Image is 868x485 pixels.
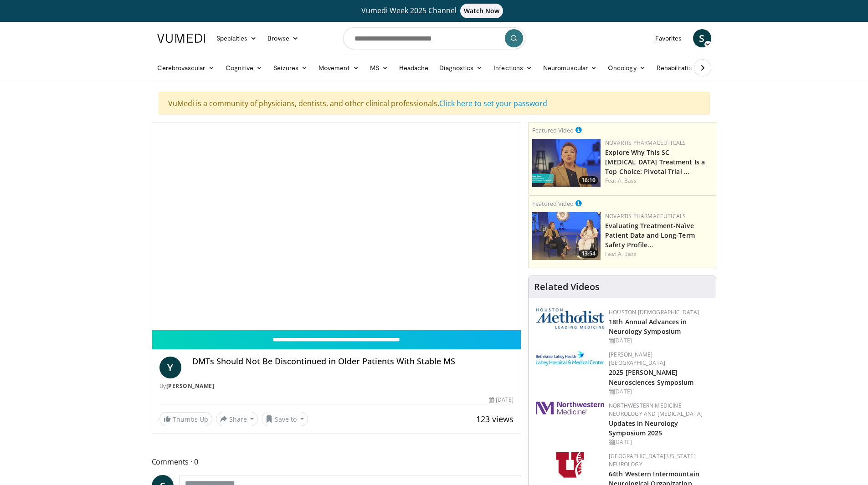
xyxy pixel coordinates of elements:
a: Northwestern Medicine Neurology and [MEDICAL_DATA] [609,402,703,418]
a: Seizures [268,59,313,77]
a: Favorites [650,29,688,47]
img: fac2b8e8-85fa-4965-ac55-c661781e9521.png.150x105_q85_crop-smart_upscale.png [532,139,601,187]
input: Search topics, interventions [343,27,525,49]
a: [GEOGRAPHIC_DATA][US_STATE] Neurology [609,452,696,468]
a: Y [159,357,181,378]
a: MS [365,59,394,77]
a: A. Bass [618,250,637,258]
button: Save to [262,412,308,426]
div: [DATE] [609,337,709,345]
a: Neuromuscular [538,59,602,77]
a: Headache [394,59,434,77]
a: 18th Annual Advances in Neurology Symposium [609,317,687,336]
span: Watch Now [460,4,503,18]
a: Evaluating Treatment-Naïve Patient Data and Long-Term Safety Profile… [605,221,695,249]
a: Cognitive [220,59,268,77]
video-js: Video Player [152,123,521,330]
span: 16:10 [579,176,598,184]
a: S [693,29,711,47]
a: Explore Why This SC [MEDICAL_DATA] Treatment Is a Top Choice: Pivotal Trial … [605,148,705,176]
a: [PERSON_NAME] [166,382,215,390]
span: 123 views [476,414,514,424]
img: e7977282-282c-4444-820d-7cc2733560fd.jpg.150x105_q85_autocrop_double_scale_upscale_version-0.2.jpg [536,351,604,366]
a: Cerebrovascular [152,59,220,77]
div: [DATE] [609,438,709,446]
div: [DATE] [489,396,514,404]
img: 37a18655-9da9-4d40-a34e-6cccd3ffc641.png.150x105_q85_crop-smart_upscale.png [532,212,601,260]
a: 13:54 [532,212,601,260]
a: Novartis Pharmaceuticals [605,139,686,147]
span: Vumedi Week 2025 Channel [361,5,507,15]
h4: DMTs Should Not Be Discontinued in Older Patients With Stable MS [192,357,514,367]
a: 2025 [PERSON_NAME] Neurosciences Symposium [609,368,693,386]
a: Browse [262,29,304,47]
img: VuMedi Logo [157,34,205,43]
div: By [159,382,514,390]
a: Diagnostics [434,59,488,77]
a: 16:10 [532,139,601,187]
a: Novartis Pharmaceuticals [605,212,686,220]
a: Houston [DEMOGRAPHIC_DATA] [609,308,699,316]
div: VuMedi is a community of physicians, dentists, and other clinical professionals. [159,92,710,115]
a: [PERSON_NAME][GEOGRAPHIC_DATA] [609,351,665,367]
a: Rehabilitation [651,59,701,77]
small: Featured Video [532,199,574,208]
a: Specialties [211,29,262,47]
a: Vumedi Week 2025 ChannelWatch Now [159,4,710,18]
span: 13:54 [579,250,598,258]
div: Feat. [605,250,712,258]
a: Movement [313,59,365,77]
a: Infections [488,59,538,77]
img: 2a462fb6-9365-492a-ac79-3166a6f924d8.png.150x105_q85_autocrop_double_scale_upscale_version-0.2.jpg [536,402,604,414]
a: A. Bass [618,177,637,184]
small: Featured Video [532,126,574,134]
img: 5e4488cc-e109-4a4e-9fd9-73bb9237ee91.png.150x105_q85_autocrop_double_scale_upscale_version-0.2.png [536,308,604,329]
div: Feat. [605,177,712,185]
span: Comments 0 [152,456,522,468]
a: Click here to set your password [439,98,547,108]
a: Updates in Neurology Symposium 2025 [609,419,678,437]
div: [DATE] [609,388,709,396]
a: Oncology [602,59,651,77]
h4: Related Videos [534,281,600,292]
button: Share [216,412,258,426]
a: Thumbs Up [159,412,212,426]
